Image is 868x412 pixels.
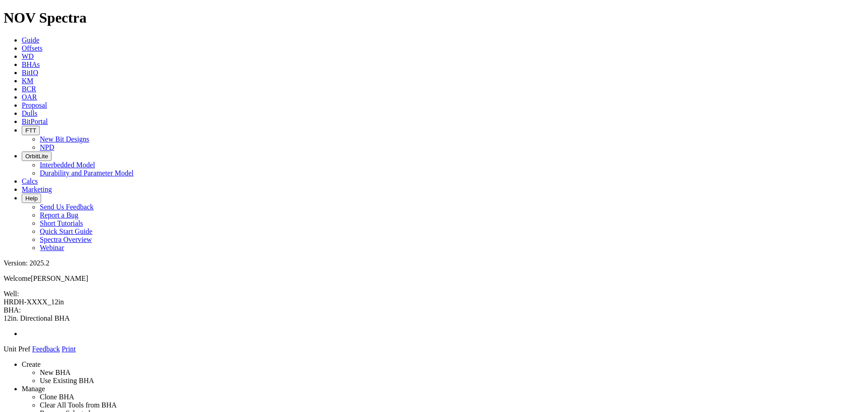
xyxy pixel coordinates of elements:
a: Marketing [22,185,52,193]
a: Dulls [22,109,38,117]
a: Print [61,345,75,353]
a: Report a Bug [40,211,78,219]
span: BHA: [4,306,864,338]
a: Guide [22,36,39,44]
a: Durability and Parameter Model [40,169,134,177]
div: Version: 2025.2 [4,259,864,267]
a: Clear All Tools from BHA [40,401,117,409]
a: Quick Start Guide [40,227,92,235]
span: HRDH-XXXX_12in [4,298,64,306]
a: BCR [22,85,36,93]
button: Help [22,194,41,203]
a: BitIQ [22,69,38,76]
a: Create [22,360,41,368]
a: KM [22,77,33,85]
p: Welcome [4,275,864,283]
a: Proposal [22,101,47,109]
a: Unit Pref [4,345,30,353]
a: BHAs [22,61,40,68]
a: New BHA [40,369,71,376]
a: Feedback [32,345,60,353]
button: OrbitLite [22,152,52,161]
span: OrbitLite [25,153,48,160]
span: 12in. Directional BHA [4,314,70,322]
span: Help [25,195,38,202]
h1: NOV Spectra [4,9,864,26]
a: Manage [22,385,45,393]
a: NPD [40,143,54,151]
a: WD [22,52,34,60]
a: Short Tutorials [40,219,83,227]
a: Offsets [22,44,42,52]
a: Send Us Feedback [40,203,94,211]
a: Spectra Overview [40,236,92,243]
span: [PERSON_NAME] [31,275,88,282]
a: New Bit Designs [40,135,89,143]
span: FTT [25,127,36,134]
a: Interbedded Model [40,161,95,169]
a: OAR [22,93,37,101]
a: Use Existing BHA [40,377,94,384]
a: Clone BHA [40,393,74,401]
a: BitPortal [22,118,48,125]
a: Webinar [40,244,64,251]
span: Well: [4,290,864,306]
button: FTT [22,126,40,135]
a: Calcs [22,177,38,185]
